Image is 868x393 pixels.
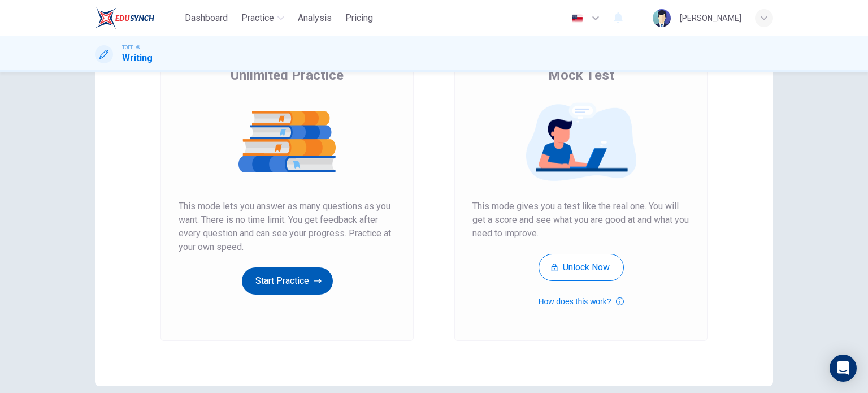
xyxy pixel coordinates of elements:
button: Dashboard [180,8,232,28]
button: Pricing [341,8,377,28]
button: Analysis [293,8,336,28]
span: TOEFL® [122,44,140,51]
span: Mock Test [548,66,614,84]
span: Practice [241,11,274,25]
img: en [570,14,584,23]
span: Unlimited Practice [231,66,344,84]
span: Pricing [345,11,373,25]
h1: Writing [122,51,153,65]
a: EduSynch logo [95,7,180,29]
span: This mode lets you answer as many questions as you want. There is no time limit. You get feedback... [179,200,396,254]
button: How does this work? [538,295,623,308]
button: Start Practice [242,267,333,295]
div: [PERSON_NAME] [680,11,741,25]
span: Analysis [298,11,332,25]
div: Open Intercom Messenger [830,355,857,382]
img: EduSynch logo [95,7,154,29]
span: This mode gives you a test like the real one. You will get a score and see what you are good at a... [472,200,689,240]
button: Practice [237,8,289,28]
span: Dashboard [185,11,228,25]
button: Unlock Now [539,254,624,281]
img: Profile picture [653,9,671,27]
